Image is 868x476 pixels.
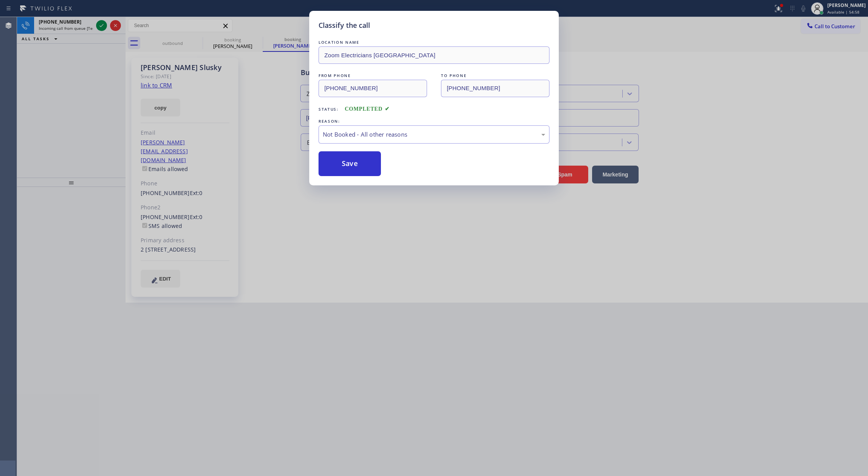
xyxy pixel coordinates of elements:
[441,72,549,80] div: TO PHONE
[319,117,549,125] div: REASON:
[319,72,427,80] div: FROM PHONE
[441,80,549,97] input: To phone
[319,80,427,97] input: From phone
[345,106,390,112] span: COMPLETED
[319,151,381,176] button: Save
[319,20,370,31] h5: Classify the call
[319,106,339,112] span: Status:
[323,130,545,139] div: Not Booked - All other reasons
[319,38,549,46] div: LOCATION NAME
